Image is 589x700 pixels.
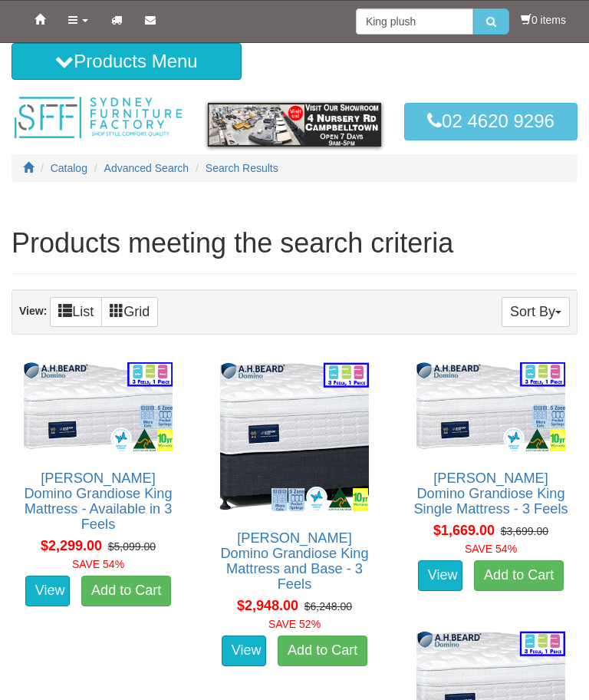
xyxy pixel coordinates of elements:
a: Grid [101,297,158,327]
a: View [25,576,70,606]
a: Search Results [206,162,278,174]
del: $6,248.00 [304,600,352,612]
a: View [418,560,462,591]
img: showroom.gif [208,103,381,147]
a: List [50,297,102,327]
a: Add to Cart [81,576,171,606]
a: [PERSON_NAME] Domino Grandiose King Single Mattress - 3 Feels [413,471,568,517]
font: SAVE 54% [72,558,124,570]
font: SAVE 54% [465,543,517,555]
img: A.H Beard Domino Grandiose King Mattress - Available in 3 Feels [20,358,176,455]
a: 02 4620 9296 [404,103,577,140]
a: Add to Cart [474,560,564,591]
input: Site search [356,8,473,35]
a: Catalog [51,162,87,174]
li: 0 items [521,12,566,28]
span: $2,948.00 [237,598,298,613]
a: [PERSON_NAME] Domino Grandiose King Mattress and Base - 3 Feels [220,530,368,592]
span: $1,669.00 [433,523,495,538]
a: View [222,636,266,666]
a: Add to Cart [278,636,367,666]
img: A.H Beard Domino Grandiose King Mattress and Base - 3 Feels [216,358,373,515]
span: $2,299.00 [41,538,102,553]
h1: Products meeting the search criteria [12,228,577,259]
del: $5,099.00 [108,540,156,553]
font: SAVE 52% [268,618,321,630]
a: [PERSON_NAME] Domino Grandiose King Mattress - Available in 3 Feels [24,471,172,532]
strong: View: [19,305,47,317]
del: $3,699.00 [501,525,548,537]
img: A.H Beard Domino Grandiose King Single Mattress - 3 Feels [413,358,569,455]
a: Advanced Search [104,162,189,174]
button: Sort By [502,297,570,327]
img: Sydney Furniture Factory [12,95,185,140]
button: Products Menu [12,43,242,80]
